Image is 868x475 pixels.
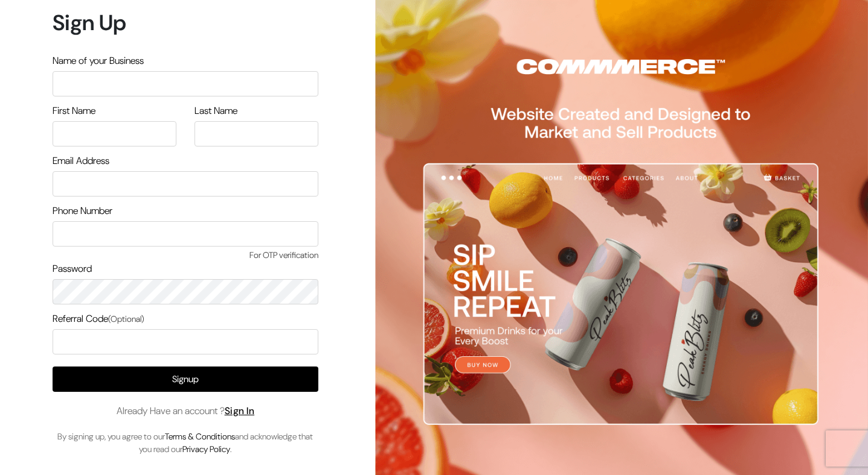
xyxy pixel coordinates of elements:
span: Already Have an account ? [117,404,255,418]
label: Referral Code [53,312,144,326]
a: Sign In [225,404,255,417]
label: Last Name [194,104,237,118]
button: Signup [53,366,318,392]
a: Privacy Policy [182,444,230,455]
span: For OTP verification [53,249,318,262]
label: First Name [53,104,95,118]
label: Email Address [53,154,109,168]
label: Name of your Business [53,54,144,68]
label: Password [53,262,92,276]
a: Terms & Conditions [165,431,235,442]
label: Phone Number [53,204,112,218]
span: (Optional) [108,313,144,324]
p: By signing up, you agree to our and acknowledge that you read our . [53,430,318,456]
h1: Sign Up [53,10,318,36]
